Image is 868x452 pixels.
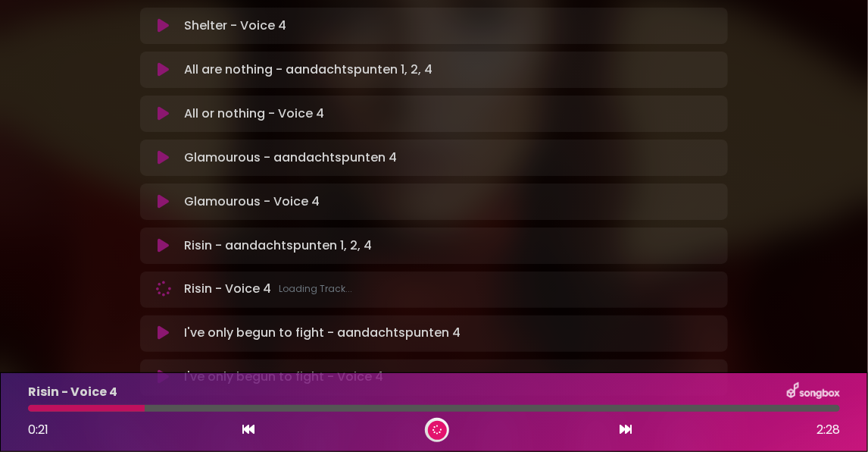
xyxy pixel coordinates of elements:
span: Loading Track... [279,283,352,297]
p: All are nothing - aandachtspunten 1, 2, 4 [184,61,432,79]
span: 2:28 [816,421,840,439]
span: 0:21 [28,421,48,438]
p: Risin - Voice 4 [184,281,352,299]
p: I've only begun to fight - Voice 4 [184,369,383,387]
p: I've only begun to fight - aandachtspunten 4 [184,325,461,343]
p: Risin - aandachtspunten 1, 2, 4 [184,237,372,255]
p: Glamourous - Voice 4 [184,193,320,211]
img: songbox-logo-white.png [787,382,840,402]
p: All or nothing - Voice 4 [184,105,324,123]
p: Shelter - Voice 4 [184,17,286,35]
p: Risin - Voice 4 [28,383,117,401]
p: Glamourous - aandachtspunten 4 [184,149,397,167]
